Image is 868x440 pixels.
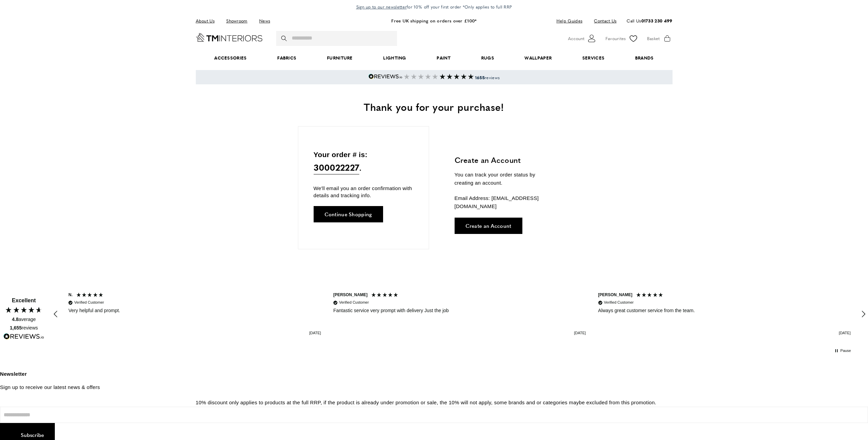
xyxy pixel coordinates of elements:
div: Excellent [12,297,36,304]
span: Account [568,35,584,42]
div: Verified Customer [74,300,104,305]
span: for 10% off your first order *Only applies to full RRP [356,4,512,10]
a: Read more reviews on REVIEWS.io [3,333,44,342]
img: 5 start Reviews [404,74,438,79]
span: Create an Account [465,223,511,228]
div: Review by N., 5 out of 5 stars [62,288,327,340]
span: Thank you for your purchase! [364,99,504,114]
a: 01733 230 499 [641,17,673,24]
p: 10% discount only applies to products at the full RRP, if the product is already under promotion ... [196,399,673,407]
p: Email Address: [EMAIL_ADDRESS][DOMAIN_NAME] [455,194,555,210]
div: Pause carousel [835,348,851,354]
a: Rugs [466,48,509,68]
span: Subscribe [21,431,44,438]
div: Pause [840,348,851,353]
div: average [12,316,36,323]
div: Customer reviews [62,282,857,347]
p: We'll email you an order confirmation with details and tracking info. [314,185,413,199]
div: Always great customer service from the team. [598,307,851,314]
a: Go to Home page [196,33,263,42]
div: Review by J., 5 out of 5 stars [327,288,592,340]
a: Favourites [605,33,638,44]
span: Continue Shopping [325,211,372,217]
a: Sign up to our newsletter [356,3,407,10]
div: 5 Stars [76,292,106,299]
h3: Create an Account [455,155,555,165]
a: About Us [196,16,220,26]
img: Reviews.io 5 stars [368,74,403,79]
img: Reviews section [440,74,474,79]
div: [DATE] [574,331,586,336]
div: [PERSON_NAME] [598,292,632,298]
div: [DATE] [309,331,321,336]
div: 5 Stars [636,292,665,299]
span: 1,655 [10,325,22,331]
button: Search [281,31,288,46]
div: [DATE] [839,331,851,336]
span: reviews [475,74,500,81]
a: Showroom [221,16,252,26]
a: Paint [422,48,466,68]
a: Help Guides [551,16,587,26]
span: Accessories [199,48,262,68]
p: Call Us [627,17,672,24]
a: Services [567,48,620,68]
div: Verified Customer [604,300,633,305]
a: Brands [620,48,669,68]
div: [PERSON_NAME] [333,292,368,298]
div: Verified Customer [339,300,369,305]
a: Contact Us [589,16,616,26]
strong: 1655 [475,74,485,81]
span: 4.8 [12,317,18,322]
a: News [254,16,275,26]
div: Fantastic service very prompt with delivery Just the job [333,307,586,314]
p: You can track your order status by creating an account. [455,171,555,187]
div: Very helpful and prompt. [68,307,321,314]
a: Free UK shipping on orders over £100* [391,17,476,24]
div: 4.80 Stars [5,306,43,314]
a: Lighting [368,48,422,68]
div: N. [68,292,73,298]
button: Customer Account [568,33,597,44]
span: 300022227 [314,160,360,174]
div: reviews [10,325,38,332]
div: Review by A. Satariano, 5 out of 5 stars [592,288,857,340]
span: Sign up to our newsletter [356,4,407,10]
span: Favourites [605,35,626,42]
div: REVIEWS.io Carousel Scroll Left [48,306,64,322]
a: Furniture [312,48,368,68]
div: 5 Stars [371,292,400,299]
p: Your order # is: . [314,149,413,174]
a: Create an Account [455,218,522,234]
a: Wallpaper [509,48,567,68]
a: Fabrics [262,48,312,68]
a: Continue Shopping [314,206,383,222]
